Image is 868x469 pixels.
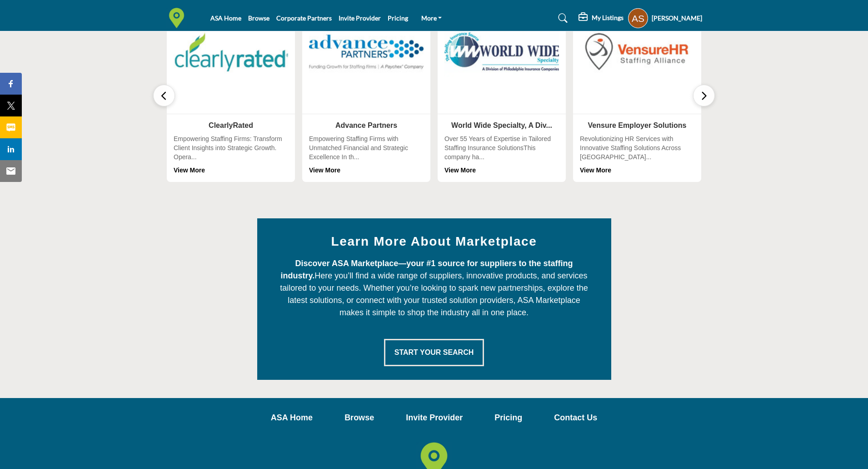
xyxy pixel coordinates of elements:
a: Browse [344,412,374,424]
div: Empowering Staffing Firms: Transform Client Insights into Strategic Growth. Opera... [174,135,288,175]
a: Pricing [494,412,522,424]
a: ASA Home [210,14,241,22]
button: Show hide supplier dropdown [628,8,648,28]
a: ASA Home [271,412,313,424]
img: Site Logo [166,8,191,28]
a: Vensure Employer Solutions [588,121,687,129]
strong: Discover ASA Marketplace—your #1 source for suppliers to the staffing industry. [281,259,573,280]
a: Pricing [388,14,408,22]
a: Browse [248,14,269,22]
a: Invite Provider [406,412,463,424]
span: Here you’ll find a wide range of suppliers, innovative products, and services tailored to your ne... [280,259,588,317]
span: Start Your Search [394,348,474,356]
div: Revolutionizing HR Services with Innovative Staffing Solutions Across [GEOGRAPHIC_DATA]... [580,135,694,175]
button: Start Your Search [384,339,484,366]
h5: [PERSON_NAME] [652,14,702,23]
a: Search [549,11,574,25]
a: View More [309,166,340,174]
a: View More [174,166,205,174]
div: Over 55 Years of Expertise in Tailored Staffing Insurance SolutionsThis company ha... [444,135,559,175]
h5: My Listings [592,14,624,22]
h2: Learn More About Marketplace [278,232,591,251]
div: Empowering Staffing Firms with Unmatched Financial and Strategic Excellence In th... [309,135,424,175]
a: Corporate Partners [276,14,332,22]
a: Contact Us [554,412,597,424]
a: World Wide Specialty, A Div... [451,121,552,129]
a: ClearlyRated [209,121,253,129]
a: Invite Provider [339,14,381,22]
a: More [415,12,449,25]
a: View More [444,166,476,174]
a: View More [580,166,611,174]
div: My Listings [579,13,624,24]
a: Advance Partners [335,121,397,129]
